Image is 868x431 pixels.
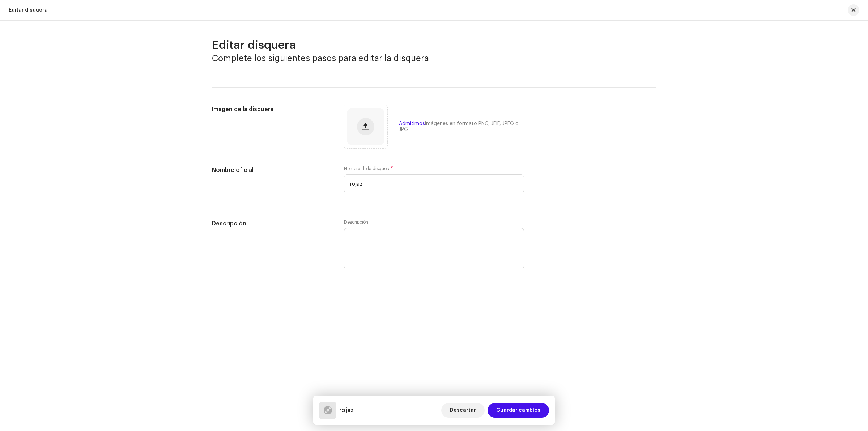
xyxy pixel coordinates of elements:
[212,38,656,52] h2: Editar disquera
[212,105,332,114] h5: Imagen de la disquera
[212,219,332,228] h5: Descripción
[344,166,393,172] label: Nombre de la disquera
[344,219,368,225] label: Descripción
[399,121,524,132] div: Admitimos
[441,403,485,418] button: Descartar
[212,52,656,64] h3: Complete los siguientes pasos para editar la disquera
[488,403,549,418] button: Guardar cambios
[344,174,524,193] input: Escriba algo...
[399,121,519,132] span: imágenes en formato PNG, JFIF, JPEG o JPG.
[212,166,332,174] h5: Nombre oficial
[450,403,476,418] span: Descartar
[496,403,540,418] span: Guardar cambios
[339,406,354,415] h5: rojaz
